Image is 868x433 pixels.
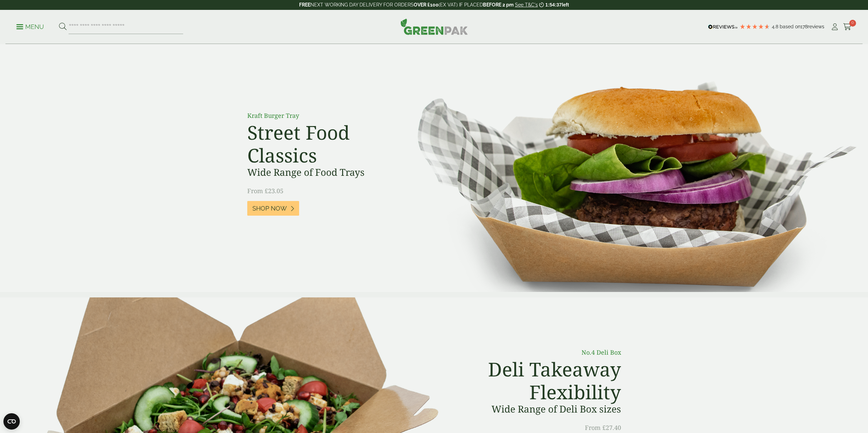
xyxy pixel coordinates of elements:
a: Shop Now [247,201,299,216]
strong: OVER £100 [414,2,439,7]
p: Menu [16,23,44,31]
span: 4.8 [772,24,780,29]
span: 1:54:37 [545,2,562,7]
p: No.4 Deli Box [472,348,621,357]
span: Shop Now [252,205,287,212]
strong: BEFORE 2 pm [483,2,514,7]
a: Menu [16,23,44,30]
h2: Deli Takeaway Flexibility [472,358,621,403]
span: reviews [808,24,824,29]
a: See T&C's [515,2,538,7]
i: My Account [830,24,839,30]
h2: Street Food Classics [247,121,401,167]
img: Street Food Classics [391,44,868,292]
div: 4.78 Stars [739,24,770,30]
img: GreenPak Supplies [400,18,468,35]
span: 178 [800,24,808,29]
img: REVIEWS.io [708,25,738,29]
i: Cart [843,24,852,30]
p: Kraft Burger Tray [247,111,401,120]
h3: Wide Range of Food Trays [247,167,401,178]
strong: FREE [299,2,310,7]
span: 0 [849,20,856,27]
button: Open CMP widget [3,413,20,430]
h3: Wide Range of Deli Box sizes [472,403,621,415]
span: left [562,2,569,7]
span: Based on [780,24,800,29]
span: From £27.40 [585,423,621,432]
a: 0 [843,22,852,32]
span: From £23.05 [247,187,283,195]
